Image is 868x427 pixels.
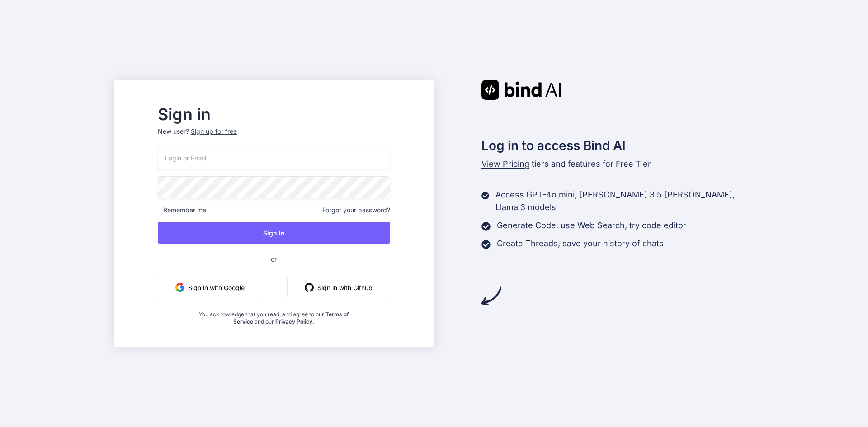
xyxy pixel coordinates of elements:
span: Remember me [158,206,206,215]
div: You acknowledge that you read, and agree to our and our [196,305,351,325]
span: Forgot your password? [322,206,390,215]
h2: Log in to access Bind AI [481,136,755,155]
button: Sign in with Google [158,277,262,298]
img: github [305,283,314,292]
img: google [175,283,184,292]
p: Access GPT-4o mini, [PERSON_NAME] 3.5 [PERSON_NAME], Llama 3 models [495,188,754,214]
h2: Sign in [158,107,390,122]
input: Login or Email [158,147,390,169]
a: Terms of Service [233,311,349,325]
img: arrow [481,286,501,306]
p: Generate Code, use Web Search, try code editor [497,219,686,232]
span: View Pricing [481,159,529,169]
button: Sign In [158,222,390,244]
button: Sign in with Github [287,277,390,298]
div: Sign up for free [191,127,237,136]
a: Privacy Policy. [275,318,314,325]
img: Bind AI logo [481,80,561,100]
p: tiers and features for Free Tier [481,158,755,170]
p: New user? [158,127,390,147]
span: or [235,248,313,270]
p: Create Threads, save your history of chats [497,237,664,250]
